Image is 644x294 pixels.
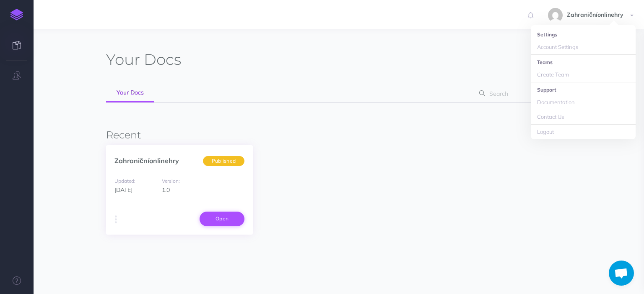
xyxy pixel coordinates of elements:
img: logo-mark.svg [10,9,23,20]
span: [DATE] [114,186,132,194]
small: Updated: [114,178,135,184]
a: Create Team [531,67,636,82]
li: Teams [531,57,636,67]
input: Search [487,86,558,101]
div: Открытый чат [609,261,634,286]
a: Open [200,212,244,226]
a: Zahraničníonlinehry [114,156,179,165]
li: Settings [531,29,636,40]
img: 02f067bc02a4e769c0fc1d4639bc8a05.jpg [548,8,563,23]
a: Account Settings [531,40,636,54]
i: More actions [115,214,117,225]
span: 1.0 [162,186,170,194]
a: Documentation [531,95,636,110]
a: Your Docs [106,84,154,102]
span: Your Docs [117,89,144,96]
a: Contact Us [531,110,636,124]
span: Zahraničníonlinehry [563,11,628,18]
small: Version: [162,178,180,184]
li: Support [531,84,636,95]
a: Logout [531,125,636,139]
h1: Docs [106,50,181,69]
h3: Recent [106,130,571,141]
span: Your [106,50,140,69]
